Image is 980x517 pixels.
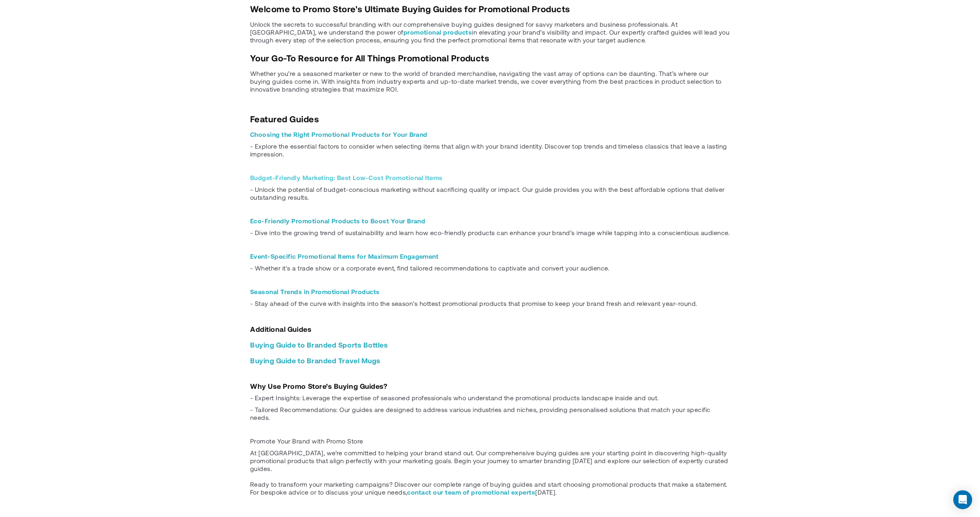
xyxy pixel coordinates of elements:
[250,115,730,123] h2: Featured Guides
[250,54,730,62] h2: Your Go-To Resource for All Things Promotional Products
[250,70,730,93] p: Whether you’re a seasoned marketer or new to the world of branded merchandise, navigating the vas...
[250,229,730,237] p: - Dive into the growing trend of sustainability and learn how eco-friendly products can enhance y...
[250,264,730,272] p: - Whether it's a trade show or a corporate event, find tailored recommendations to captivate and ...
[250,325,730,364] h3: Additional Guides
[250,252,438,260] a: Event-Specific Promotional Items for Maximum Engagement
[250,186,730,201] p: - Unlock the potential of budget-conscious marketing without sacrificing quality or impact. Our g...
[403,28,472,36] a: promotional products
[250,406,730,421] p: - Tailored Recommendations: Our guides are designed to address various industries and niches, pro...
[250,382,730,390] h3: Why Use Promo Store’s Buying Guides?
[250,5,730,13] h2: Welcome to Promo Store's Ultimate Buying Guides for Promotional Products
[407,488,535,496] a: contact our team of promotional experts
[250,20,730,44] p: Unlock the secrets to successful branding with our comprehensive buying guides designed for savvy...
[250,356,381,365] a: Buying Guide to Branded Travel Mugs
[250,131,427,138] a: Choosing the Right Promotional Products for Your Brand
[250,449,730,496] p: At [GEOGRAPHIC_DATA], we’re committed to helping your brand stand out. Our comprehensive buying g...
[250,340,388,349] a: Buying Guide to Branded Sports Bottles
[250,437,730,445] p: Promote Your Brand with Promo Store
[250,394,730,402] p: - Expert Insights: Leverage the expertise of seasoned professionals who understand the promotiona...
[250,174,443,181] a: Budget-Friendly Marketing: Best Low-Cost Promotional Items
[250,300,730,307] p: - Stay ahead of the curve with insights into the season’s hottest promotional products that promi...
[250,217,425,224] a: Eco-Friendly Promotional Products to Boost Your Brand
[250,142,730,158] p: - Explore the essential factors to consider when selecting items that align with your brand ident...
[953,490,972,509] div: Open Intercom Messenger
[250,288,380,295] a: Seasonal Trends in Promotional Products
